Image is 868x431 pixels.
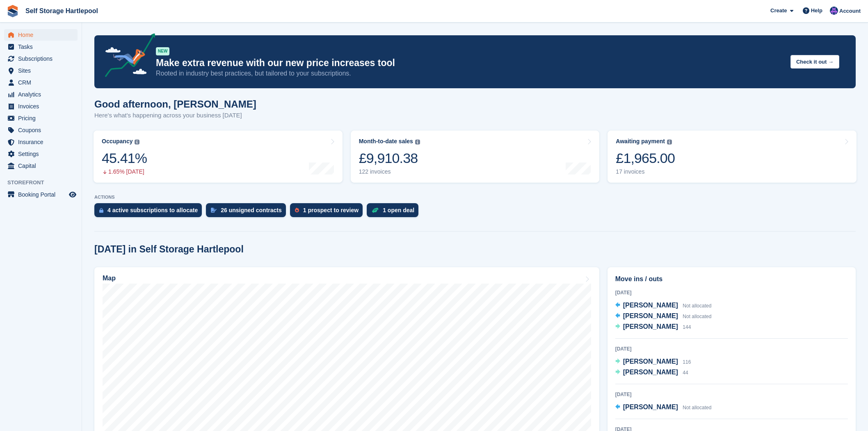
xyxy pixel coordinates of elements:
[94,195,856,200] p: ACTIONS
[683,324,691,330] span: 144
[102,138,132,145] div: Occupancy
[683,314,711,319] span: Not allocated
[372,207,379,213] img: deal-1b604bf984904fb50ccaf53a9ad4b4a5d6e5aea283cecdc64d6e3604feb123c2.svg
[615,391,848,398] div: [DATE]
[615,300,712,311] a: [PERSON_NAME] Not allocated
[615,402,712,413] a: [PERSON_NAME] Not allocated
[94,203,206,221] a: 4 active subscriptions to allocate
[290,203,367,221] a: 1 prospect to review
[211,208,217,213] img: contract_signature_icon-13c848040528278c33f63329250d36e43548de30e8caae1d1a13099fd9432cc5.svg
[7,179,82,187] span: Storefront
[18,148,67,160] span: Settings
[4,89,78,100] a: menu
[4,124,78,136] a: menu
[18,189,67,200] span: Booking Portal
[615,274,848,284] h2: Move ins / outs
[22,4,101,18] a: Self Storage Hartlepool
[4,112,78,124] a: menu
[623,403,678,410] span: [PERSON_NAME]
[102,150,147,167] div: 45.41%
[303,207,359,213] div: 1 prospect to review
[156,47,169,55] div: NEW
[616,150,675,167] div: £1,965.00
[4,65,78,76] a: menu
[18,77,67,88] span: CRM
[616,138,665,145] div: Awaiting payment
[94,131,343,183] a: Occupancy 45.41% 1.65% [DATE]
[415,140,420,144] img: icon-info-grey-7440780725fd019a000dd9b08b2336e03edf1995a4989e88bcd33f0948082b44.svg
[94,99,256,110] h1: Good afternoon, [PERSON_NAME]
[383,207,414,213] div: 1 open deal
[623,358,678,365] span: [PERSON_NAME]
[94,111,256,120] p: Here's what's happening across your business [DATE]
[94,244,244,255] h2: [DATE] in Self Storage Hartlepool
[683,303,711,309] span: Not allocated
[351,131,600,183] a: Month-to-date sales £9,910.38 122 invoices
[18,160,67,172] span: Capital
[615,345,848,353] div: [DATE]
[156,69,784,78] p: Rooted in industry best practices, but tailored to your subscriptions.
[18,101,67,112] span: Invoices
[4,41,78,53] a: menu
[683,370,688,376] span: 44
[156,57,784,69] p: Make extra revenue with our new price increases tool
[18,65,67,76] span: Sites
[7,5,19,17] img: stora-icon-8386f47178a22dfd0bd8f6a31ec36ba5ce8667c1dd55bd0f319d3a0aa187defe.svg
[683,405,711,410] span: Not allocated
[102,168,147,175] div: 1.65% [DATE]
[623,369,678,376] span: [PERSON_NAME]
[770,7,787,15] span: Create
[359,168,420,175] div: 122 invoices
[615,289,848,296] div: [DATE]
[811,7,822,15] span: Help
[18,89,67,100] span: Analytics
[615,357,691,367] a: [PERSON_NAME] 116
[18,29,67,41] span: Home
[608,131,857,183] a: Awaiting payment £1,965.00 17 invoices
[615,311,712,322] a: [PERSON_NAME] Not allocated
[4,29,78,41] a: menu
[98,33,155,80] img: price-adjustments-announcement-icon-8257ccfd72463d97f412b2fc003d46551f7dbcb40ab6d574587a9cd5c0d94...
[4,148,78,160] a: menu
[683,359,691,365] span: 116
[667,140,672,144] img: icon-info-grey-7440780725fd019a000dd9b08b2336e03edf1995a4989e88bcd33f0948082b44.svg
[4,160,78,172] a: menu
[107,207,198,213] div: 4 active subscriptions to allocate
[103,275,116,282] h2: Map
[623,312,678,319] span: [PERSON_NAME]
[367,203,423,221] a: 1 open deal
[4,101,78,112] a: menu
[4,53,78,64] a: menu
[359,138,413,145] div: Month-to-date sales
[295,208,299,213] img: prospect-51fa495bee0391a8d652442698ab0144808aea92771e9ea1ae160a38d050c398.svg
[4,189,78,200] a: menu
[18,136,67,148] span: Insurance
[616,168,675,175] div: 17 invoices
[359,150,420,167] div: £9,910.38
[206,203,290,221] a: 26 unsigned contracts
[18,41,67,53] span: Tasks
[18,112,67,124] span: Pricing
[623,302,678,309] span: [PERSON_NAME]
[68,190,78,199] a: Preview store
[99,208,103,213] img: active_subscription_to_allocate_icon-d502201f5373d7db506a760aba3b589e785aa758c864c3986d89f69b8ff3...
[623,323,678,330] span: [PERSON_NAME]
[4,136,78,148] a: menu
[18,124,67,136] span: Coupons
[4,77,78,88] a: menu
[18,53,67,64] span: Subscriptions
[221,207,282,213] div: 26 unsigned contracts
[615,367,688,378] a: [PERSON_NAME] 44
[839,7,861,15] span: Account
[615,322,691,332] a: [PERSON_NAME] 144
[135,140,139,144] img: icon-info-grey-7440780725fd019a000dd9b08b2336e03edf1995a4989e88bcd33f0948082b44.svg
[790,55,839,69] button: Check it out →
[830,7,838,15] img: Sean Wood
